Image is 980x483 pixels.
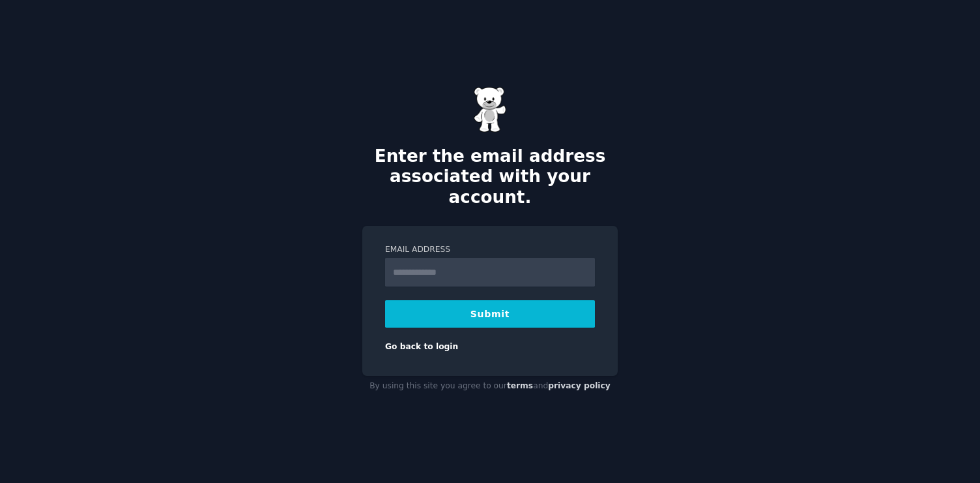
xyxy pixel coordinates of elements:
[362,376,618,397] div: By using this site you agree to our and
[385,244,595,256] label: Email Address
[385,300,595,328] button: Submit
[385,342,458,351] a: Go back to login
[362,146,618,208] h2: Enter the email address associated with your account.
[548,381,611,390] a: privacy policy
[507,381,533,390] a: terms
[474,87,506,132] img: Gummy Bear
